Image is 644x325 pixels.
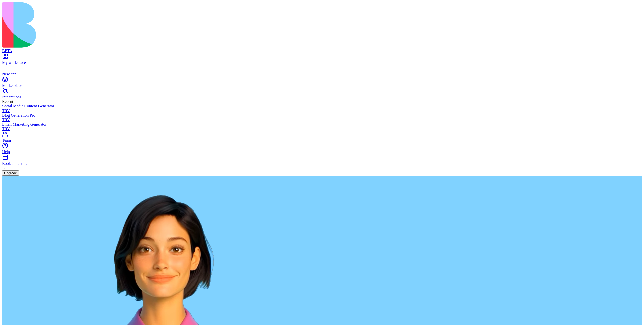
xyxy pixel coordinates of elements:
div: TRY [2,109,642,113]
a: Email Marketing GeneratorTRY [2,122,642,131]
a: Social Media Content GeneratorTRY [2,104,642,113]
span: Recent [2,99,13,104]
img: logo [2,2,204,48]
div: BETA [2,49,642,53]
div: Integrations [2,95,642,99]
div: TRY [2,127,642,131]
div: My workspace [2,60,642,65]
a: Marketplace [2,79,642,88]
a: Upgrade [2,171,19,175]
div: Blog Generation Pro [2,113,642,118]
div: Help [2,150,642,154]
div: Social Media Content Generator [2,104,642,109]
div: New app [2,72,642,76]
a: Help [2,145,642,154]
a: BETA [2,44,642,53]
a: Team [2,134,642,143]
div: Email Marketing Generator [2,122,642,127]
div: Book a meeting [2,161,642,166]
div: Marketplace [2,83,642,88]
div: TRY [2,118,642,122]
a: New app [2,67,642,76]
a: My workspace [2,56,642,65]
a: Blog Generation ProTRY [2,113,642,122]
div: Team [2,138,642,143]
a: Integrations [2,90,642,99]
span: A [2,166,5,170]
a: Book a meeting [2,157,642,166]
button: Upgrade [2,170,19,176]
